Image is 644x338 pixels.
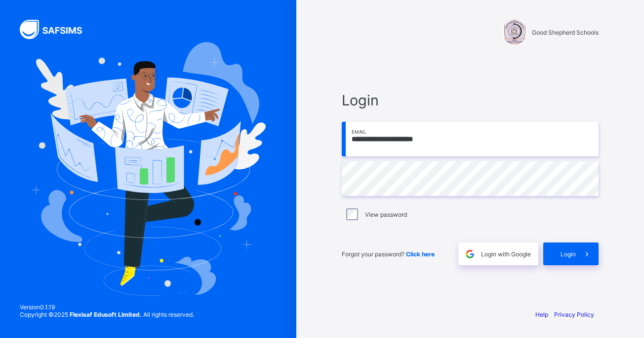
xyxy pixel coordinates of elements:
[20,311,194,318] span: Copyright © 2025 All rights reserved.
[20,303,194,311] span: Version 0.1.19
[70,311,142,318] strong: Flexisaf Edusoft Limited.
[561,250,576,258] span: Login
[464,248,476,260] img: google.396cfc9801f0270233282035f929180a.svg
[554,311,594,318] a: Privacy Policy
[406,250,435,258] a: Click here
[20,20,94,39] img: SAFSIMS Logo
[365,211,407,218] label: View password
[532,29,599,36] span: Good Shepherd Schools
[342,250,435,258] span: Forgot your password?
[342,92,599,109] span: Login
[535,311,548,318] a: Help
[31,42,266,295] img: Hero Image
[481,250,531,258] span: Login with Google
